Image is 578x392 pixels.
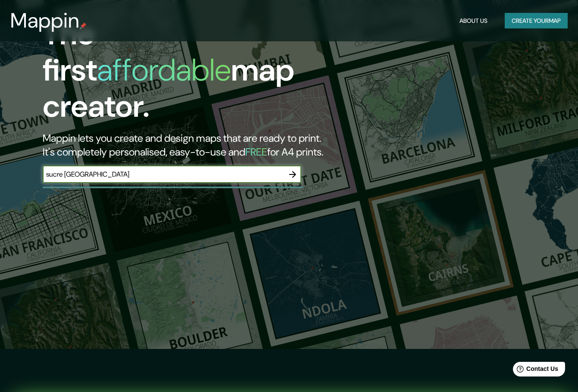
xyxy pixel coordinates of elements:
h5: FREE [245,145,267,159]
h1: The first map creator. [43,16,332,131]
iframe: Help widget launcher [501,358,569,383]
button: Create yourmap [505,13,568,29]
img: mappin-pin [80,22,87,29]
button: About Us [456,13,491,29]
h3: Mappin [10,9,80,33]
h2: Mappin lets you create and design maps that are ready to print. It's completely personalised, eas... [43,131,332,159]
h1: affordable [97,50,231,90]
input: Choose your favourite place [43,169,284,179]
